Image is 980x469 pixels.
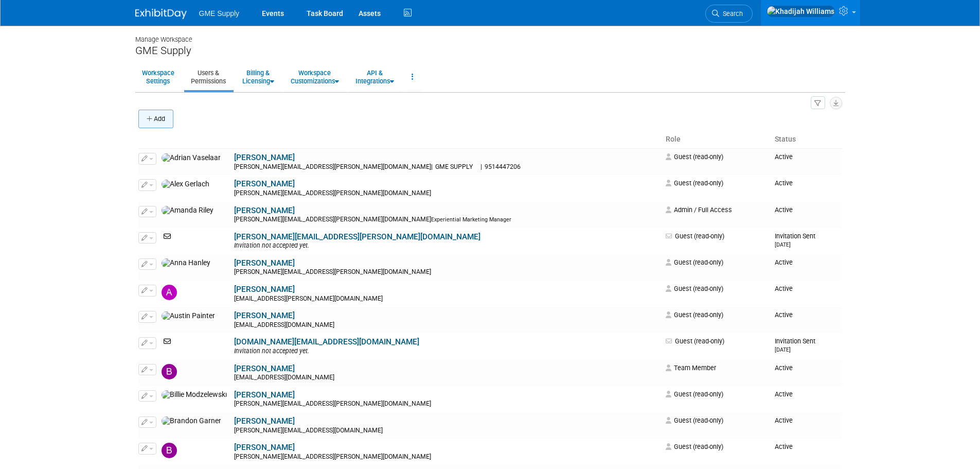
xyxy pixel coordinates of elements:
[234,311,295,320] a: [PERSON_NAME]
[234,179,295,188] a: [PERSON_NAME]
[234,427,660,435] div: [PERSON_NAME][EMAIL_ADDRESS][DOMAIN_NAME]
[719,10,743,18] span: Search
[775,232,815,248] span: Invitation Sent
[666,390,723,398] span: Guest (read-only)
[234,163,660,171] div: [PERSON_NAME][EMAIL_ADDRESS][PERSON_NAME][DOMAIN_NAME]
[234,258,295,268] a: [PERSON_NAME]
[666,416,723,424] span: Guest (read-only)
[431,216,511,223] span: Experiential Marketing Manager
[162,180,209,189] img: Alex Gerlach
[775,346,791,353] small: [DATE]
[162,311,215,321] img: Austin Painter
[705,5,753,23] a: Search
[135,64,181,90] a: WorkspaceSettings
[775,179,793,187] span: Active
[349,64,401,90] a: API &Integrations
[234,364,295,373] a: [PERSON_NAME]
[234,348,660,356] div: Invitation not accepted yet.
[162,416,221,426] img: Brandon Garner
[234,153,295,162] a: [PERSON_NAME]
[775,390,793,398] span: Active
[666,337,724,345] span: Guest (read-only)
[162,390,227,399] img: Billie Modzelewski
[775,364,793,372] span: Active
[775,153,793,161] span: Active
[234,453,660,461] div: [PERSON_NAME][EMAIL_ADDRESS][PERSON_NAME][DOMAIN_NAME]
[234,416,295,426] a: [PERSON_NAME]
[771,131,842,148] th: Status
[433,163,476,170] span: GME SUPPLY
[775,337,815,353] span: Invitation Sent
[162,258,210,268] img: Anna Hanley
[138,110,173,128] button: Add
[234,285,295,294] a: [PERSON_NAME]
[234,206,295,215] a: [PERSON_NAME]
[666,364,716,372] span: Team Member
[234,232,480,241] a: [PERSON_NAME][EMAIL_ADDRESS][PERSON_NAME][DOMAIN_NAME]
[666,258,723,266] span: Guest (read-only)
[236,64,281,90] a: Billing &Licensing
[162,153,221,163] img: Adrian Vaselaar
[162,285,177,300] img: Ariel Cox
[767,6,835,17] img: Khadijah Williams
[775,443,793,450] span: Active
[234,242,660,250] div: Invitation not accepted yet.
[234,189,660,198] div: [PERSON_NAME][EMAIL_ADDRESS][PERSON_NAME][DOMAIN_NAME]
[162,443,177,458] img: Brandon Monroe
[666,206,732,214] span: Admin / Full Access
[775,241,791,248] small: [DATE]
[775,285,793,292] span: Active
[234,295,660,303] div: [EMAIL_ADDRESS][PERSON_NAME][DOMAIN_NAME]
[234,374,660,382] div: [EMAIL_ADDRESS][DOMAIN_NAME]
[662,131,771,148] th: Role
[234,268,660,276] div: [PERSON_NAME][EMAIL_ADDRESS][PERSON_NAME][DOMAIN_NAME]
[234,443,295,452] a: [PERSON_NAME]
[775,311,793,319] span: Active
[666,285,723,292] span: Guest (read-only)
[431,163,433,170] span: |
[184,64,233,90] a: Users &Permissions
[199,9,240,18] span: GME Supply
[666,232,724,240] span: Guest (read-only)
[666,311,723,319] span: Guest (read-only)
[135,9,187,19] img: ExhibitDay
[234,390,295,399] a: [PERSON_NAME]
[284,64,346,90] a: WorkspaceCustomizations
[666,153,723,161] span: Guest (read-only)
[135,26,845,44] div: Manage Workspace
[775,206,793,214] span: Active
[666,179,723,187] span: Guest (read-only)
[162,364,177,379] img: Benjamin Bowman
[482,163,524,170] span: 9514447206
[666,443,723,450] span: Guest (read-only)
[775,416,793,424] span: Active
[162,206,213,215] img: Amanda Riley
[775,258,793,266] span: Active
[234,337,419,346] a: [DOMAIN_NAME][EMAIL_ADDRESS][DOMAIN_NAME]
[234,321,660,329] div: [EMAIL_ADDRESS][DOMAIN_NAME]
[480,163,482,170] span: |
[234,216,660,224] div: [PERSON_NAME][EMAIL_ADDRESS][PERSON_NAME][DOMAIN_NAME]
[234,400,660,408] div: [PERSON_NAME][EMAIL_ADDRESS][PERSON_NAME][DOMAIN_NAME]
[135,44,845,57] div: GME Supply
